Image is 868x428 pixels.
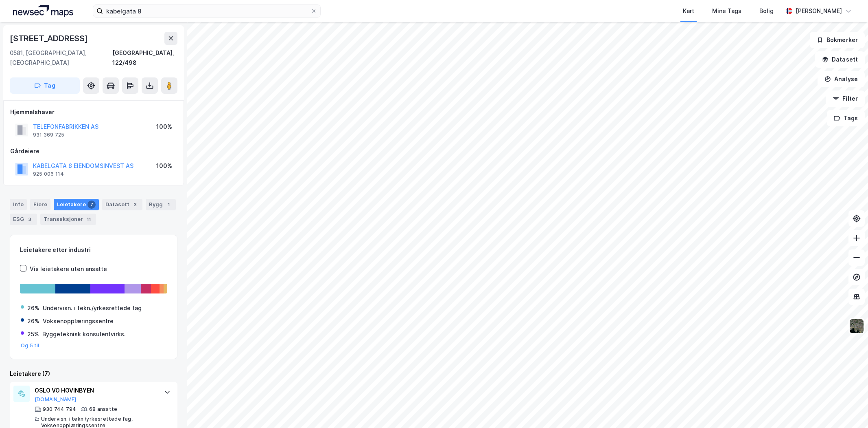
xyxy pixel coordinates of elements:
[10,369,177,379] div: Leietakere (7)
[10,107,177,117] div: Hjemmelshaver
[10,214,37,225] div: ESG
[30,199,50,210] div: Eiere
[10,146,177,156] div: Gårdeiere
[27,329,39,339] div: 25%
[112,48,177,68] div: [GEOGRAPHIC_DATA], 122/498
[85,215,93,223] div: 11
[13,5,73,17] img: logo.a4113a55bc3d86da70a041830d287a7e.svg
[43,303,142,313] div: Undervisn. i tekn./yrkesrettede fag
[54,199,99,210] div: Leietakere
[10,32,90,45] div: [STREET_ADDRESS]
[826,90,865,107] button: Filter
[43,316,114,326] div: Voksenopplæringssentre
[712,6,741,16] div: Mine Tags
[827,389,868,428] iframe: Chat Widget
[102,199,142,210] div: Datasett
[683,6,694,16] div: Kart
[156,161,172,171] div: 100%
[42,329,126,339] div: Byggeteknisk konsulentvirks.
[27,303,39,313] div: 26%
[87,201,96,209] div: 7
[131,201,139,209] div: 3
[10,77,80,94] button: Tag
[27,316,39,326] div: 26%
[796,6,842,16] div: [PERSON_NAME]
[89,406,117,413] div: 68 ansatte
[26,215,34,223] div: 3
[35,396,77,403] button: [DOMAIN_NAME]
[30,264,107,274] div: Vis leietakere uten ansatte
[33,171,64,177] div: 925 006 114
[103,5,310,17] input: Søk på adresse, matrikkel, gårdeiere, leietakere eller personer
[146,199,176,210] div: Bygg
[849,318,864,334] img: 9k=
[810,32,865,48] button: Bokmerker
[10,48,112,68] div: 0581, [GEOGRAPHIC_DATA], [GEOGRAPHIC_DATA]
[33,132,64,138] div: 931 369 725
[156,122,172,132] div: 100%
[827,110,865,126] button: Tags
[35,386,156,395] div: OSLO VO HOVINBYEN
[818,71,865,87] button: Analyse
[43,406,76,413] div: 930 744 794
[40,214,96,225] div: Transaksjoner
[759,6,774,16] div: Bolig
[20,245,167,255] div: Leietakere etter industri
[10,199,27,210] div: Info
[815,51,865,68] button: Datasett
[21,342,39,349] button: Og 5 til
[164,201,173,209] div: 1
